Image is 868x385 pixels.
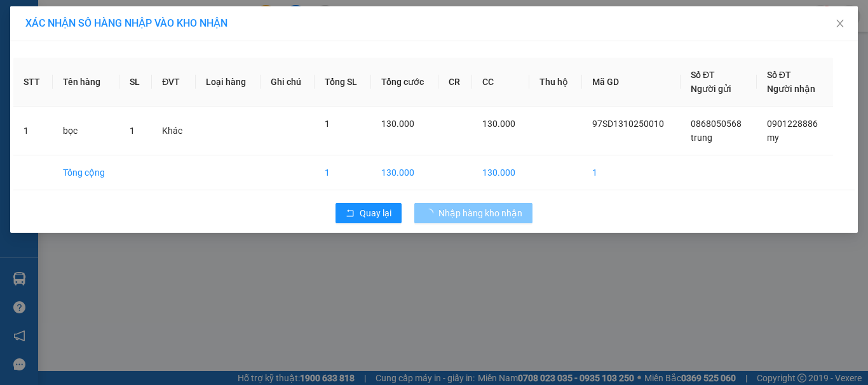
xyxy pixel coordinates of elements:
[438,58,473,107] th: CR
[691,70,715,80] span: Số ĐT
[315,58,371,107] th: Tổng SL
[261,58,315,107] th: Ghi chú
[119,58,152,107] th: SL
[371,155,438,190] td: 130.000
[835,18,845,29] span: close
[25,17,227,29] span: XÁC NHẬN SỐ HÀNG NHẬP VÀO KHO NHẬN
[315,155,371,190] td: 1
[472,58,529,107] th: CC
[582,58,681,107] th: Mã GD
[592,119,664,129] span: 97SD1310250010
[691,119,742,129] span: 0868050568
[767,84,815,94] span: Người nhận
[822,6,858,42] button: Close
[691,133,712,143] span: trung
[582,155,681,190] td: 1
[336,203,402,223] button: rollbackQuay lại
[414,203,532,223] button: Nhập hàng kho nhận
[53,58,119,107] th: Tên hàng
[152,107,196,155] td: Khác
[472,155,529,190] td: 130.000
[767,119,818,129] span: 0901228886
[346,209,355,219] span: rollback
[691,84,731,94] span: Người gửi
[438,206,522,220] span: Nhập hàng kho nhận
[53,155,119,190] td: Tổng cộng
[767,133,779,143] span: my
[767,70,791,80] span: Số ĐT
[13,107,53,155] td: 1
[360,206,391,220] span: Quay lại
[13,58,53,107] th: STT
[529,58,581,107] th: Thu hộ
[53,107,119,155] td: bọc
[325,119,330,129] span: 1
[381,119,414,129] span: 130.000
[482,119,515,129] span: 130.000
[371,58,438,107] th: Tổng cước
[130,126,135,136] span: 1
[196,58,261,107] th: Loại hàng
[424,209,438,218] span: loading
[152,58,196,107] th: ĐVT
